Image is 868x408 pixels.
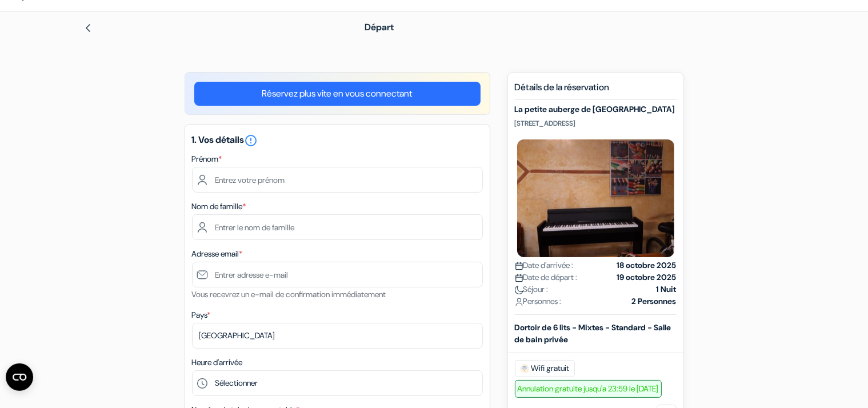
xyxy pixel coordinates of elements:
[515,380,662,398] span: Annulation gratuite jusqu'a 23:59 le [DATE]
[515,262,523,270] img: calendar.svg
[515,295,562,307] span: Personnes :
[83,23,93,33] img: left_arrow.svg
[365,21,394,33] span: Départ
[617,259,677,271] strong: 18 octobre 2025
[245,134,258,147] i: error_outline
[515,105,677,114] h5: La petite auberge de [GEOGRAPHIC_DATA]
[632,295,677,307] strong: 2 Personnes
[245,134,258,146] a: error_outline
[192,289,386,299] small: Vous recevrez un e-mail de confirmation immédiatement
[515,360,575,377] span: Wifi gratuit
[515,119,677,128] p: [STREET_ADDRESS]
[192,309,211,321] label: Pays
[192,214,483,240] input: Entrer le nom de famille
[657,283,677,295] strong: 1 Nuit
[520,364,529,373] img: free_wifi.svg
[515,259,574,271] span: Date d'arrivée :
[194,82,481,106] a: Réservez plus vite en vous connectant
[515,82,677,100] h5: Détails de la réservation
[6,363,33,391] button: Ouvrir le widget CMP
[515,322,671,345] b: Dortoir de 6 lits - Mixtes - Standard - Salle de bain privée
[192,357,243,369] label: Heure d'arrivée
[617,271,677,283] strong: 19 octobre 2025
[192,134,483,147] h5: 1. Vos détails
[192,201,246,213] label: Nom de famille
[515,274,523,282] img: calendar.svg
[192,248,243,260] label: Adresse email
[515,271,578,283] span: Date de départ :
[515,298,523,306] img: user_icon.svg
[192,167,483,193] input: Entrez votre prénom
[192,262,483,287] input: Entrer adresse e-mail
[515,283,549,295] span: Séjour :
[515,286,523,294] img: moon.svg
[192,153,222,165] label: Prénom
